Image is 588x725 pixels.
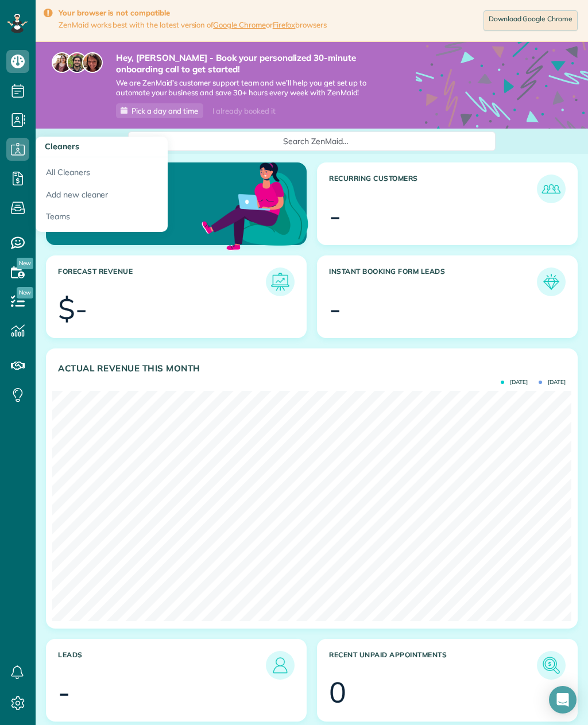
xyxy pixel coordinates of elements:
div: $- [58,294,87,323]
img: jorge-587dff0eeaa6aab1f244e6dc62b8924c3b6ad411094392a53c71c6c4a576187d.jpg [67,52,87,73]
span: [DATE] [501,379,528,385]
h3: Instant Booking Form Leads [329,267,537,296]
span: New [17,287,33,298]
h3: Recent unpaid appointments [329,651,537,680]
h3: Leads [58,651,266,680]
img: icon_leads-1bed01f49abd5b7fead27621c3d59655bb73ed531f8eeb49469d10e621d6b896.png [269,654,292,677]
strong: Your browser is not compatible [59,8,327,18]
span: Cleaners [45,141,79,152]
div: - [58,678,70,707]
a: Add new cleaner [36,184,168,206]
span: ZenMaid works best with the latest version of or browsers [59,20,327,30]
img: michelle-19f622bdf1676172e81f8f8fba1fb50e276960ebfe0243fe18214015130c80e4.jpg [82,52,103,73]
h3: Forecast Revenue [58,267,266,296]
a: Google Chrome [213,20,266,29]
h3: Actual Revenue this month [58,363,566,374]
img: icon_form_leads-04211a6a04a5b2264e4ee56bc0799ec3eb69b7e499cbb523a139df1d13a81ae0.png [540,270,563,293]
div: I already booked it [206,104,282,118]
img: maria-72a9807cf96188c08ef61303f053569d2e2a8a1cde33d635c8a3ac13582a053d.jpg [52,52,72,73]
a: Pick a day and time [116,103,203,118]
a: Download Google Chrome [483,10,578,31]
img: dashboard_welcome-42a62b7d889689a78055ac9021e634bf52bae3f8056760290aed330b23ab8690.png [199,149,311,261]
span: We are ZenMaid’s customer support team and we’ll help you get set up to automate your business an... [116,78,381,98]
span: [DATE] [539,379,566,385]
div: Open Intercom Messenger [549,686,577,714]
a: Teams [36,206,168,232]
img: icon_forecast_revenue-8c13a41c7ed35a8dcfafea3cbb826a0462acb37728057bba2d056411b612bbbe.png [269,270,292,293]
span: Pick a day and time [131,106,198,115]
span: New [17,258,33,269]
div: - [329,201,341,230]
a: All Cleaners [36,157,168,184]
img: icon_unpaid_appointments-47b8ce3997adf2238b356f14209ab4cced10bd1f174958f3ca8f1d0dd7fffeee.png [540,654,563,677]
h3: Recurring Customers [329,175,537,203]
div: - [329,294,341,323]
strong: Hey, [PERSON_NAME] - Book your personalized 30-minute onboarding call to get started! [116,52,381,75]
div: 0 [329,678,346,707]
img: icon_recurring_customers-cf858462ba22bcd05b5a5880d41d6543d210077de5bb9ebc9590e49fd87d84ed.png [540,177,563,200]
a: Firefox [273,20,296,29]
